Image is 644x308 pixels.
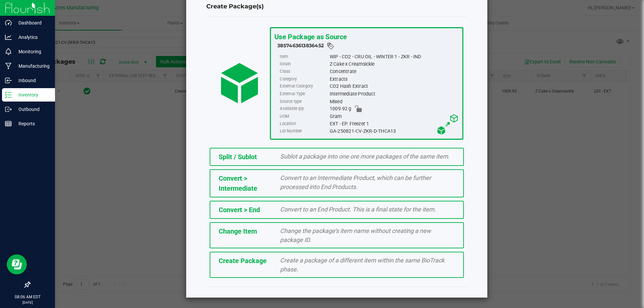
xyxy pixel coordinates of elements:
[329,98,459,105] div: Mixed
[329,68,459,75] div: Concentrate
[277,42,459,50] div: 3857463613836452
[280,153,450,160] span: Sublot a package into one ore more packages of the same item.
[206,2,467,11] h4: Create Package(s)
[219,174,257,192] span: Convert > Intermediate
[7,254,27,274] iframe: Resource center
[280,113,328,120] label: UOM
[219,153,257,161] span: Split / Sublot
[12,120,52,128] p: Reports
[12,91,52,99] p: Inventory
[274,33,346,41] span: Use Package as Source
[329,105,351,113] span: 1009.92 g
[280,83,328,90] label: External Category
[329,53,459,60] div: WIP - CO2 - CRU OIL - WINTER 1 - ZKR - IND
[329,127,459,135] div: GA-250821-CV-ZKR-D-THCA13
[280,90,328,98] label: External Type
[12,62,52,70] p: Manufacturing
[280,174,431,190] span: Convert to an Intermediate Product, which can be further processed into End Products.
[5,91,12,98] inline-svg: Inventory
[329,113,459,120] div: Gram
[280,60,328,68] label: Strain
[280,53,328,60] label: Item
[280,227,431,243] span: Change the package’s item name without creating a new package ID.
[329,83,459,90] div: CO2 Hash Extract
[12,105,52,113] p: Outbound
[12,48,52,56] p: Monitoring
[5,77,12,84] inline-svg: Inbound
[3,294,52,300] p: 08:06 AM EDT
[219,227,257,235] span: Change Item
[219,257,267,265] span: Create Package
[5,106,12,113] inline-svg: Outbound
[3,300,52,305] p: [DATE]
[280,75,328,83] label: Category
[5,19,12,26] inline-svg: Dashboard
[329,75,459,83] div: Extracts
[5,63,12,69] inline-svg: Manufacturing
[5,34,12,41] inline-svg: Analytics
[5,48,12,55] inline-svg: Monitoring
[280,206,436,213] span: Convert to an End Product. This is a final state for the item.
[5,120,12,127] inline-svg: Reports
[12,33,52,41] p: Analytics
[12,19,52,27] p: Dashboard
[12,76,52,84] p: Inbound
[280,127,328,135] label: Lot Number
[280,98,328,105] label: Source type
[280,257,444,273] span: Create a package of a different item within the same BioTrack phase.
[329,90,459,98] div: Intermediate Product
[280,68,328,75] label: Class
[329,120,459,127] div: EXT - EP. Freezer 1
[329,60,459,68] div: Z Cake x Creamsickle
[280,120,328,127] label: Location
[280,105,328,113] label: Available qty
[219,206,260,214] span: Convert > End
